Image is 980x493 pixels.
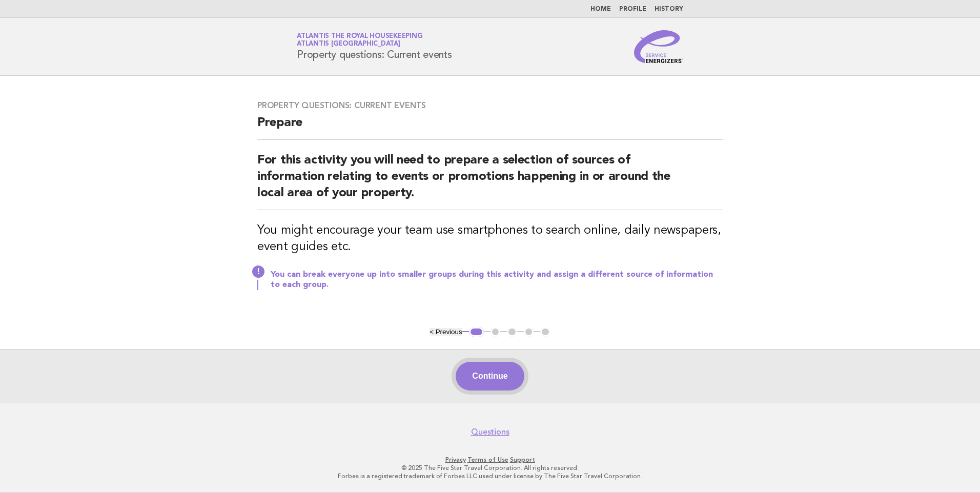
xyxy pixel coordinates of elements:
a: Terms of Use [467,456,508,463]
p: · · [176,456,804,464]
button: Continue [456,362,524,391]
a: Profile [619,6,646,12]
p: Forbes is a registered trademark of Forbes LLC used under license by The Five Star Travel Corpora... [176,472,804,480]
a: Questions [471,427,509,437]
img: Service Energizers [634,30,683,63]
p: © 2025 The Five Star Travel Corporation. All rights reserved. [176,464,804,472]
a: Home [590,6,611,12]
h2: For this activity you will need to prepare a selection of sources of information relating to even... [257,152,723,210]
button: < Previous [430,328,462,336]
a: Support [510,456,535,463]
button: 1 [469,327,484,337]
h2: Prepare [257,115,723,140]
h1: Property questions: Current events [297,33,452,60]
h3: Property questions: Current events [257,100,723,111]
a: History [655,6,683,12]
span: Atlantis [GEOGRAPHIC_DATA] [297,41,400,48]
p: You can break everyone up into smaller groups during this activity and assign a different source ... [271,270,723,290]
a: Atlantis the Royal HousekeepingAtlantis [GEOGRAPHIC_DATA] [297,33,422,47]
h3: You might encourage your team use smartphones to search online, daily newspapers, event guides etc. [257,222,723,255]
a: Privacy [445,456,466,463]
